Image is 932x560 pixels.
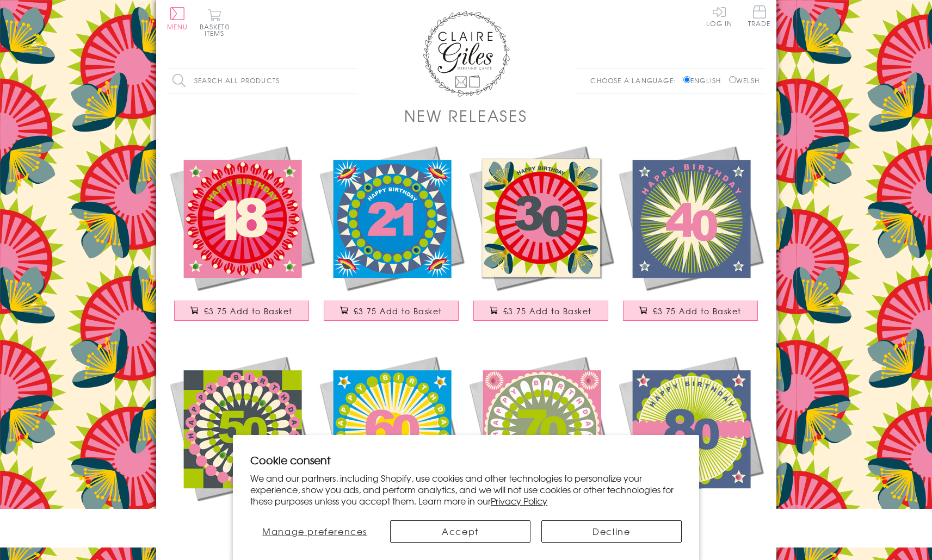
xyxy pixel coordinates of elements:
[748,5,771,29] a: Trade
[174,301,309,321] button: £3.75 Add to Basket
[205,22,230,38] span: 0 items
[706,5,732,27] a: Log In
[167,353,317,542] a: Birthday Card, Age 50 - Chequers, Happy 50th Birthday, Embellished with pompoms £3.75 Add to Basket
[250,452,682,468] h2: Cookie consent
[729,76,736,83] input: Welsh
[167,143,317,293] img: Birthday Card, Age 18 - Pink Circle, Happy 18th Birthday, Embellished with pompoms
[317,143,466,293] img: Birthday Card, Age 21 - Blue Circle, Happy 21st Birthday, Embellished with pompoms
[204,306,293,316] span: £3.75 Add to Basket
[167,353,317,503] img: Birthday Card, Age 50 - Chequers, Happy 50th Birthday, Embellished with pompoms
[250,520,379,543] button: Manage preferences
[616,143,766,332] a: Birthday Card, Age 40 - Starburst, Happy 40th Birthday, Embellished with pompoms £3.75 Add to Basket
[390,520,530,543] button: Accept
[616,143,766,293] img: Birthday Card, Age 40 - Starburst, Happy 40th Birthday, Embellished with pompoms
[404,104,527,127] h1: New Releases
[491,494,547,507] a: Privacy Policy
[262,525,367,538] span: Manage preferences
[466,143,616,332] a: Birthday Card, Age 30 - Flowers, Happy 30th Birthday, Embellished with pompoms £3.75 Add to Basket
[167,7,188,30] button: Menu
[683,76,690,83] input: English
[683,76,726,85] label: English
[623,301,758,321] button: £3.75 Add to Basket
[729,76,760,85] label: Welsh
[616,353,766,542] a: Birthday Card, Age 80 - Wheel, Happy 80th Birthday, Embellished with pompoms £3.75 Add to Basket
[616,353,766,503] img: Birthday Card, Age 80 - Wheel, Happy 80th Birthday, Embellished with pompoms
[347,69,357,93] input: Search
[541,520,682,543] button: Decline
[167,22,188,32] span: Menu
[317,353,466,542] a: Birthday Card, Age 60 - Sunshine, Happy 60th Birthday, Embellished with pompoms £3.75 Add to Basket
[473,301,608,321] button: £3.75 Add to Basket
[466,143,616,293] img: Birthday Card, Age 30 - Flowers, Happy 30th Birthday, Embellished with pompoms
[354,306,442,316] span: £3.75 Add to Basket
[748,5,771,27] span: Trade
[466,353,616,542] a: Birthday Card, Age 70 - Flower Power, Happy 70th Birthday, Embellished with pompoms £3.75 Add to ...
[324,301,459,321] button: £3.75 Add to Basket
[653,306,742,316] span: £3.75 Add to Basket
[200,9,230,36] button: Basket0 items
[590,76,681,85] p: Choose a language:
[317,353,466,503] img: Birthday Card, Age 60 - Sunshine, Happy 60th Birthday, Embellished with pompoms
[317,143,466,332] a: Birthday Card, Age 21 - Blue Circle, Happy 21st Birthday, Embellished with pompoms £3.75 Add to B...
[250,472,682,506] p: We and our partners, including Shopify, use cookies and other technologies to personalize your ex...
[503,306,592,316] span: £3.75 Add to Basket
[167,69,357,93] input: Search all products
[466,353,616,503] img: Birthday Card, Age 70 - Flower Power, Happy 70th Birthday, Embellished with pompoms
[423,11,510,97] img: Claire Giles Greetings Cards
[167,143,317,332] a: Birthday Card, Age 18 - Pink Circle, Happy 18th Birthday, Embellished with pompoms £3.75 Add to B...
